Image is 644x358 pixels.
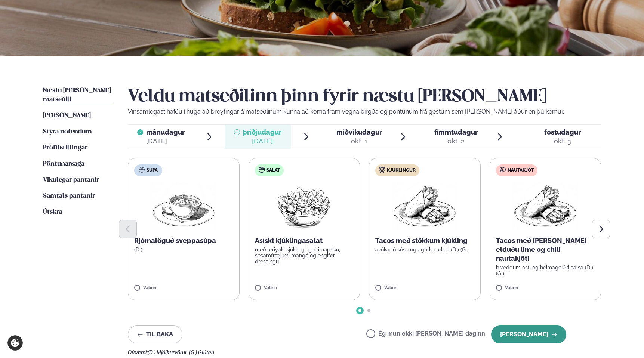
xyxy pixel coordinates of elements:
[259,167,265,173] img: salad.svg
[43,86,113,104] a: Næstu [PERSON_NAME] matseðill
[146,128,185,136] span: mánudagur
[271,182,337,230] img: Salad.png
[544,128,581,136] span: föstudagur
[592,220,610,238] button: Next slide
[379,167,385,173] img: chicken.svg
[43,176,99,185] a: Vikulegar pantanir
[43,87,111,103] span: Næstu [PERSON_NAME] matseðill
[43,208,62,217] a: Útskrá
[151,182,216,230] img: Soup.png
[43,143,87,152] a: Prófílstillingar
[243,128,281,136] span: þriðjudagur
[128,107,601,116] p: Vinsamlegast hafðu í huga að breytingar á matseðlinum kunna að koma fram vegna birgða og pöntunum...
[496,265,595,277] p: bræddum osti og heimagerðri salsa (D ) (G )
[43,112,91,119] span: [PERSON_NAME]
[128,349,601,355] div: Ofnæmi:
[544,137,581,146] div: okt. 3
[496,236,595,263] p: Tacos með [PERSON_NAME] elduðu lime og chili nautakjöti
[375,236,474,245] p: Tacos með stökkum kjúkling
[43,177,99,183] span: Vikulegar pantanir
[392,182,457,230] img: Wraps.png
[255,236,354,245] p: Asískt kjúklingasalat
[375,247,474,253] p: avókadó sósu og agúrku relish (D ) (G )
[43,161,84,167] span: Pöntunarsaga
[367,309,370,312] span: Go to slide 2
[255,247,354,265] p: með teriyaki kjúklingi, gulri papriku, sesamfræjum, mangó og engifer dressingu
[43,192,95,201] a: Samtals pantanir
[43,209,62,215] span: Útskrá
[43,111,91,120] a: [PERSON_NAME]
[266,167,280,173] span: Salat
[434,137,478,146] div: okt. 2
[43,145,87,151] span: Prófílstillingar
[43,129,92,135] span: Stýra notendum
[336,128,382,136] span: miðvikudagur
[119,220,137,238] button: Previous slide
[128,86,601,107] h2: Veldu matseðilinn þinn fyrir næstu [PERSON_NAME]
[434,128,478,136] span: fimmtudagur
[146,137,185,146] div: [DATE]
[43,193,95,199] span: Samtals pantanir
[491,325,566,343] button: [PERSON_NAME]
[512,182,578,230] img: Wraps.png
[128,325,182,343] button: Til baka
[43,127,92,136] a: Stýra notendum
[243,137,281,146] div: [DATE]
[147,167,158,173] span: Súpa
[148,349,189,355] span: (D ) Mjólkurvörur ,
[189,349,214,355] span: (G ) Glúten
[358,309,361,312] span: Go to slide 1
[387,167,416,173] span: Kjúklingur
[139,167,145,173] img: soup.svg
[508,167,534,173] span: Nautakjöt
[7,335,23,351] a: Cookie settings
[336,137,382,146] div: okt. 1
[134,247,233,253] p: (D )
[500,167,506,173] img: beef.svg
[134,236,233,245] p: Rjómalöguð sveppasúpa
[43,160,84,169] a: Pöntunarsaga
